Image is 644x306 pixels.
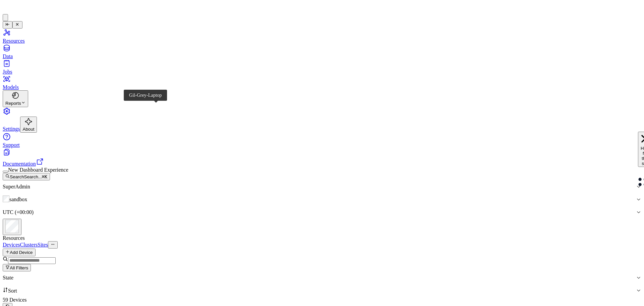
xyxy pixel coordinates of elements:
a: Resources [3,29,641,44]
span: Sort [8,288,17,294]
a: Settings [3,107,641,132]
button: About [20,117,37,133]
a: Sites [38,242,48,248]
button: Reports [3,90,28,107]
div: Resources [3,235,641,241]
a: Documentation [3,148,641,167]
button: Toggle Navigation [12,21,22,29]
span: Search [10,174,24,179]
span: Search... [24,174,42,179]
button: All Filters [3,264,31,271]
button: SearchSearch...⌘K [3,173,50,180]
div: New Dashboard Experience [3,167,641,173]
a: Support [3,133,641,148]
a: Models [3,75,641,90]
a: Data [3,44,641,59]
button: Add Device [3,249,36,256]
span: ⌘ [42,174,45,179]
a: Clusters [20,242,38,248]
a: Jobs [3,59,641,75]
button: Toggle Navigation [3,21,12,29]
a: Devices [3,242,20,248]
kbd: K [42,174,47,179]
span: 59 Devices [3,297,27,303]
